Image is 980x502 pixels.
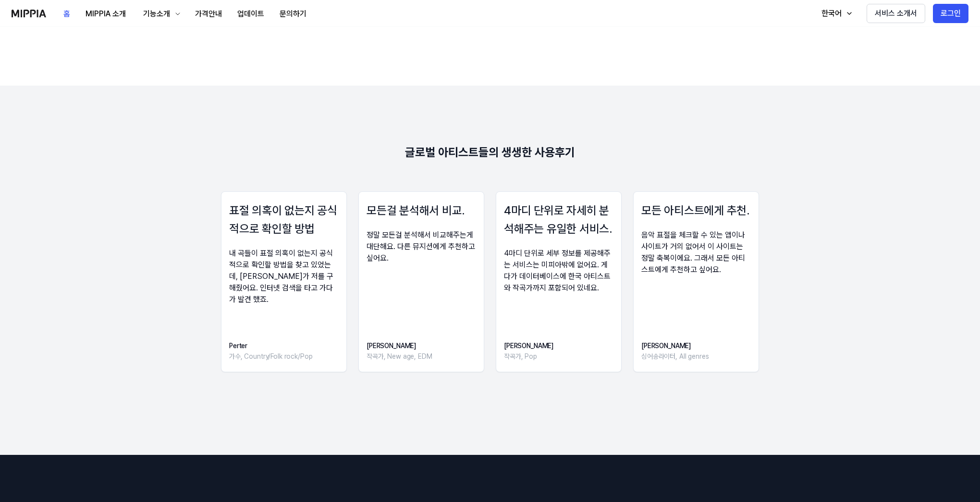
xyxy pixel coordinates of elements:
button: 한국어 [812,4,859,23]
div: [PERSON_NAME] [504,340,553,351]
div: 음악 표절을 체크할 수 있는 앱이나 사이트가 거의 없어서 이 사이트는 정말 축복이에요. 그래서 모든 아티스트에게 추천하고 싶어요. [641,229,751,276]
img: logo [12,10,46,17]
h3: 표절 의혹이 없는지 공식적으로 확인할 방법 [229,201,339,238]
button: 문의하기 [272,4,314,24]
div: 정말 모든걸 분석해서 비교해주는게 대단해요. 다른 뮤지션에게 추천하고 싶어요. [367,229,476,264]
button: 업데이트 [230,4,272,24]
div: 싱어송라이터, All genres [641,351,709,362]
div: 글로벌 아티스트들의 생생한 사용후기 [405,143,575,163]
button: MIPPIA 소개 [78,4,134,24]
button: 홈 [56,4,78,24]
div: 4마디 단위로 세부 정보를 제공해주는 서비스는 미피아밖에 없어요. 게다가 데이터베이스에 한국 아티스트와 작곡가까지 포함되어 있네요. [504,248,613,294]
h3: 4마디 단위로 자세히 분석해주는 유일한 서비스. [504,201,613,238]
div: 내 곡들이 표절 의혹이 없는지 공식적으로 확인할 방법을 찾고 있었는데, [PERSON_NAME]가 저를 구해줬어요. 인터넷 검색을 타고 가다가 발견 했죠. [229,248,339,305]
h3: 모든걸 분석해서 비교. [367,201,476,220]
a: 업데이트 [230,0,272,27]
div: [PERSON_NAME] [367,340,432,351]
div: 가수, Country/Folk rock/Pop [229,351,313,362]
div: 기능소개 [141,8,172,20]
h3: 모든 아티스트에게 추천. [641,201,751,220]
div: 작곡가, Pop [504,351,553,362]
div: [PERSON_NAME] [641,340,709,351]
div: 작곡가, New age, EDM [367,351,432,362]
a: 홈 [56,0,78,27]
button: 로그인 [933,4,968,23]
button: 기능소개 [134,4,187,24]
button: 서비스 소개서 [867,4,925,23]
div: Perter [229,340,313,351]
button: 가격안내 [187,4,230,24]
div: 한국어 [820,8,844,19]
